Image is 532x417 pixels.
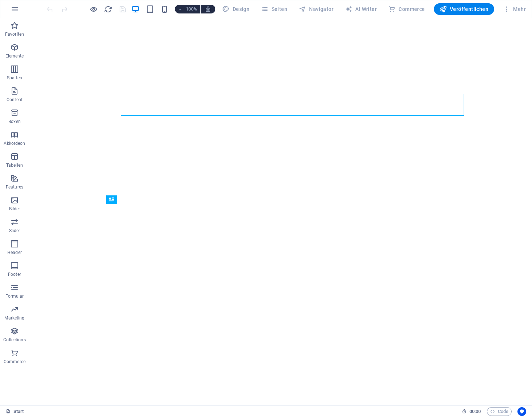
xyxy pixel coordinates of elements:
p: Akkordeon [4,140,25,146]
a: Klick, um Auswahl aufzuheben. Doppelklick öffnet Seitenverwaltung [6,407,24,416]
i: Seite neu laden [104,5,112,13]
p: Features [6,184,23,190]
span: Design [222,5,249,13]
button: Usercentrics [517,407,526,416]
p: Bilder [9,206,20,212]
p: Commerce [4,359,25,365]
p: Footer [8,271,21,277]
p: Slider [9,228,20,234]
span: AI Writer [345,5,377,13]
p: Spalten [7,75,22,81]
p: Elemente [5,53,24,59]
span: Code [490,407,508,416]
button: reload [104,5,112,13]
p: Tabellen [6,162,23,168]
span: Navigator [299,5,333,13]
p: Favoriten [5,31,24,37]
i: Bei Größenänderung Zoomstufe automatisch an das gewählte Gerät anpassen. [205,6,211,12]
button: Mehr [500,3,529,15]
button: AI Writer [342,3,380,15]
span: Seiten [261,5,287,13]
button: Veröffentlichen [434,3,494,15]
button: Design [219,3,252,15]
h6: Session-Zeit [462,407,481,416]
p: Formular [5,293,24,299]
h6: 100% [186,5,197,13]
p: Content [7,97,23,103]
span: Mehr [503,5,526,13]
span: Veröffentlichen [440,5,488,13]
p: Boxen [8,119,21,124]
span: 00 00 [469,407,481,416]
button: Code [487,407,512,416]
p: Collections [3,337,25,343]
button: Seiten [258,3,290,15]
div: Design (Strg+Alt+Y) [219,3,252,15]
p: Header [7,250,22,255]
button: Klicke hier, um den Vorschau-Modus zu verlassen [89,5,98,13]
span: Commerce [388,5,425,13]
button: Commerce [385,3,428,15]
button: 100% [175,5,201,13]
button: Navigator [296,3,336,15]
p: Marketing [4,315,24,321]
span: : [475,409,476,414]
